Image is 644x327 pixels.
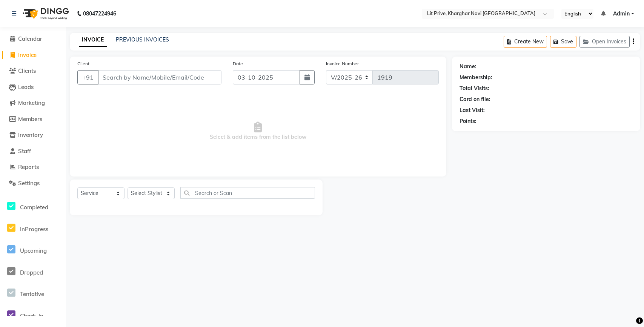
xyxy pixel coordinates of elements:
[20,226,48,233] span: InProgress
[2,179,64,188] a: Settings
[20,312,43,319] span: Check-In
[2,67,64,75] a: Clients
[2,131,64,140] a: Inventory
[2,83,64,92] a: Leads
[460,63,476,71] div: Name:
[550,36,576,48] button: Save
[579,36,630,48] button: Open Invoices
[19,3,71,24] img: logo
[460,106,485,114] div: Last Visit:
[2,115,64,124] a: Members
[77,70,98,84] button: +91
[18,131,43,138] span: Inventory
[77,60,89,67] label: Client
[20,290,44,298] span: Tentative
[20,247,47,254] span: Upcoming
[116,36,169,43] a: PREVIOUS INVOICES
[2,147,64,156] a: Staff
[613,10,630,18] span: Admin
[18,67,36,74] span: Clients
[460,84,489,92] div: Total Visits:
[2,99,64,107] a: Marketing
[18,83,34,91] span: Leads
[79,33,107,47] a: INVOICE
[460,117,476,125] div: Points:
[460,74,492,81] div: Membership:
[180,187,315,199] input: Search or Scan
[2,163,64,172] a: Reports
[18,51,37,58] span: Invoice
[504,36,547,48] button: Create New
[233,60,243,67] label: Date
[326,60,359,67] label: Invoice Number
[20,269,43,276] span: Dropped
[18,163,39,170] span: Reports
[2,35,64,43] a: Calendar
[18,115,42,123] span: Members
[20,204,48,211] span: Completed
[18,147,31,155] span: Staff
[77,94,439,169] span: Select & add items from the list below
[460,95,490,103] div: Card on file:
[2,51,64,60] a: Invoice
[83,3,116,24] b: 08047224946
[18,35,42,42] span: Calendar
[18,99,45,106] span: Marketing
[18,180,40,187] span: Settings
[98,70,221,84] input: Search by Name/Mobile/Email/Code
